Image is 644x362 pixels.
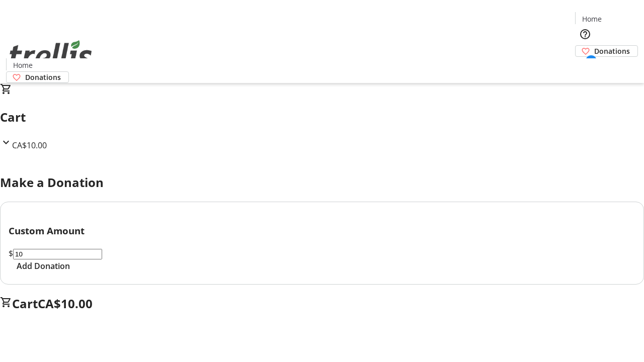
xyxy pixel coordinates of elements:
[13,60,33,70] span: Home
[13,249,102,259] input: Donation Amount
[594,46,630,56] span: Donations
[38,295,93,312] span: CA$10.00
[9,224,635,238] h3: Custom Amount
[7,60,39,70] a: Home
[6,29,96,79] img: Orient E2E Organization lpDLnQB6nZ's Logo
[575,57,595,77] button: Cart
[575,24,595,44] button: Help
[17,260,70,272] span: Add Donation
[25,72,61,82] span: Donations
[12,140,47,151] span: CA$10.00
[9,248,13,259] span: $
[575,45,638,57] a: Donations
[582,14,602,24] span: Home
[6,71,69,83] a: Donations
[576,14,608,24] a: Home
[9,260,78,272] button: Add Donation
